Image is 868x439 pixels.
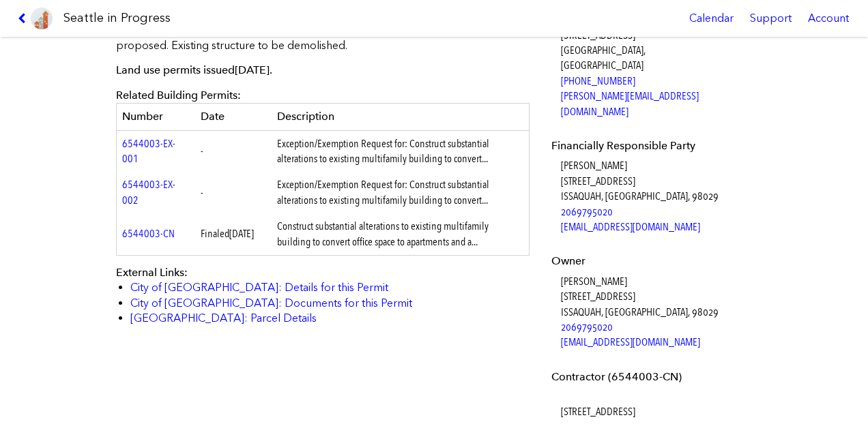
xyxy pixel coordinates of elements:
[561,205,613,218] a: 2069795020
[116,266,188,279] span: External Links:
[561,89,699,117] a: [PERSON_NAME][EMAIL_ADDRESS][DOMAIN_NAME]
[551,369,749,384] dt: Contractor (6544003-CN)
[31,7,53,29] img: favicon-96x96.png
[235,63,270,76] span: [DATE]
[195,172,272,213] td: -
[117,104,195,130] th: Number
[272,172,529,213] td: Exception/Exemption Request for: Construct substantial alterations to existing multifamily buildi...
[561,220,700,233] a: [EMAIL_ADDRESS][DOMAIN_NAME]
[561,389,749,420] dd: [STREET_ADDRESS]
[551,254,749,269] dt: Owner
[561,12,749,119] dd: [PERSON_NAME] [STREET_ADDRESS] [GEOGRAPHIC_DATA], [GEOGRAPHIC_DATA]
[116,63,530,78] p: Land use permits issued .
[561,158,749,234] dd: [PERSON_NAME] [STREET_ADDRESS] ISSAQUAH, [GEOGRAPHIC_DATA], 98029
[195,213,272,255] td: Finaled
[561,320,613,333] a: 2069795020
[561,274,749,350] dd: [PERSON_NAME] [STREET_ADDRESS] ISSAQUAH, [GEOGRAPHIC_DATA], 98029
[272,213,529,255] td: Construct substantial alterations to existing multifamily building to convert office space to apa...
[130,281,388,294] a: City of [GEOGRAPHIC_DATA]: Details for this Permit
[195,130,272,172] td: -
[561,335,700,348] a: [EMAIL_ADDRESS][DOMAIN_NAME]
[122,178,175,206] a: 6544003-EX-002
[130,312,317,324] a: [GEOGRAPHIC_DATA]: Parcel Details
[122,227,175,240] a: 6544003-CN
[195,104,272,130] th: Date
[551,138,749,153] dt: Financially Responsible Party
[272,130,529,172] td: Exception/Exemption Request for: Construct substantial alterations to existing multifamily buildi...
[561,74,635,87] a: [PHONE_NUMBER]
[116,89,241,102] span: Related Building Permits:
[272,104,529,130] th: Description
[63,10,171,27] h1: Seattle in Progress
[130,297,412,309] a: City of [GEOGRAPHIC_DATA]: Documents for this Permit
[122,137,175,165] a: 6544003-EX-001
[229,227,254,240] span: [DATE]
